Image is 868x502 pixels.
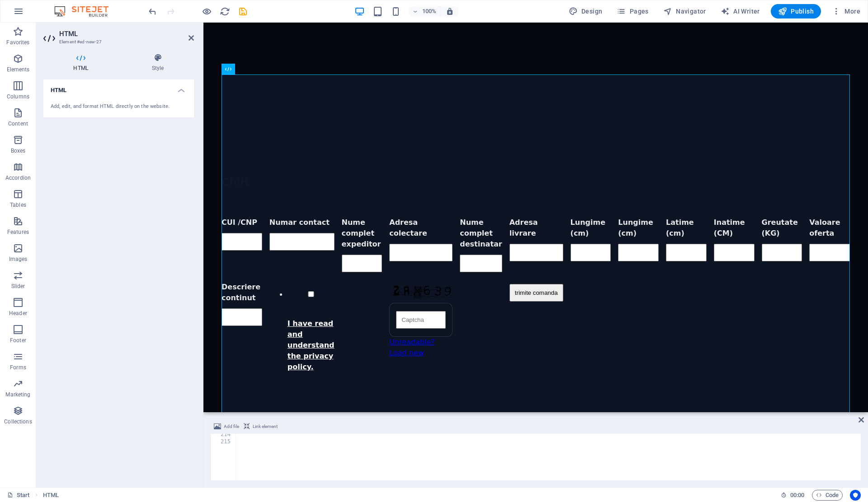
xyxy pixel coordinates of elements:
img: Editor Logo [52,6,120,17]
p: Boxes [11,147,26,154]
div: Add, edit, and format HTML directly on the website. [51,103,187,111]
p: Slider [11,283,25,290]
i: Save (Ctrl+S) [238,6,248,17]
button: Link element [242,421,279,432]
button: Code [812,490,843,501]
p: Collections [4,418,32,425]
span: : [797,492,798,498]
p: Images [9,256,28,263]
h6: Session time [781,490,805,501]
h2: HTML [59,30,194,38]
div: 214 [211,431,236,438]
span: Add file [224,421,239,432]
p: Header [9,310,27,317]
p: Accordion [5,174,31,181]
p: Elements [7,66,30,73]
button: Usercentrics [850,490,861,501]
button: save [237,6,248,17]
button: More [828,4,864,19]
i: Reload page [220,6,230,17]
button: Add file [212,421,241,432]
h4: HTML [43,53,122,72]
p: Tables [10,201,26,209]
i: Undo: Add element (Ctrl+Z) [147,6,158,17]
a: Click to cancel selection. Double-click to open Pages [7,490,30,501]
p: Favorites [6,39,29,46]
span: Link element [253,421,278,432]
button: 100% [409,6,441,17]
div: Design (Ctrl+Alt+Y) [565,4,606,19]
h4: Style [122,53,194,72]
button: undo [147,6,158,17]
span: Publish [778,7,814,16]
p: Content [8,120,28,127]
button: AI Writer [717,4,764,19]
nav: breadcrumb [43,490,59,501]
button: Publish [771,4,821,19]
span: AI Writer [721,7,760,16]
div: 215 [211,438,236,446]
h3: Element #ed-new-27 [59,38,176,46]
h4: HTML [43,79,194,96]
button: Pages [613,4,652,19]
button: Click here to leave preview mode and continue editing [201,6,212,17]
p: Footer [10,337,26,344]
span: 00 00 [790,490,804,501]
button: reload [219,6,230,17]
p: Columns [7,93,29,100]
span: Pages [617,7,648,16]
button: Navigator [660,4,710,19]
p: Marketing [5,391,30,398]
span: More [832,7,860,16]
span: Code [816,490,839,501]
i: On resize automatically adjust zoom level to fit chosen device. [446,7,454,15]
span: Navigator [663,7,706,16]
p: Features [7,228,29,236]
button: Design [565,4,606,19]
p: Forms [10,364,26,371]
span: Click to select. Double-click to edit [43,490,59,501]
h6: 100% [422,6,437,17]
span: Design [569,7,603,16]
